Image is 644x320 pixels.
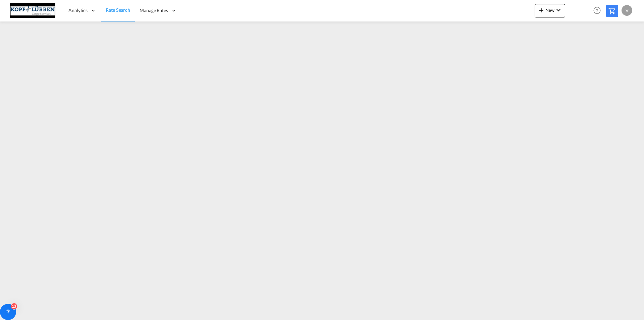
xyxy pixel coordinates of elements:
[140,7,168,14] span: Manage Rates
[591,5,606,17] div: Help
[537,7,562,13] span: New
[591,5,603,16] span: Help
[622,5,632,16] div: v
[68,7,88,14] span: Analytics
[537,6,545,14] md-icon: icon-plus 400-fg
[10,3,55,18] img: 25cf3bb0aafc11ee9c4fdbd399af7748.JPG
[554,6,562,14] md-icon: icon-chevron-down
[106,7,130,13] span: Rate Search
[535,4,565,17] button: icon-plus 400-fgNewicon-chevron-down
